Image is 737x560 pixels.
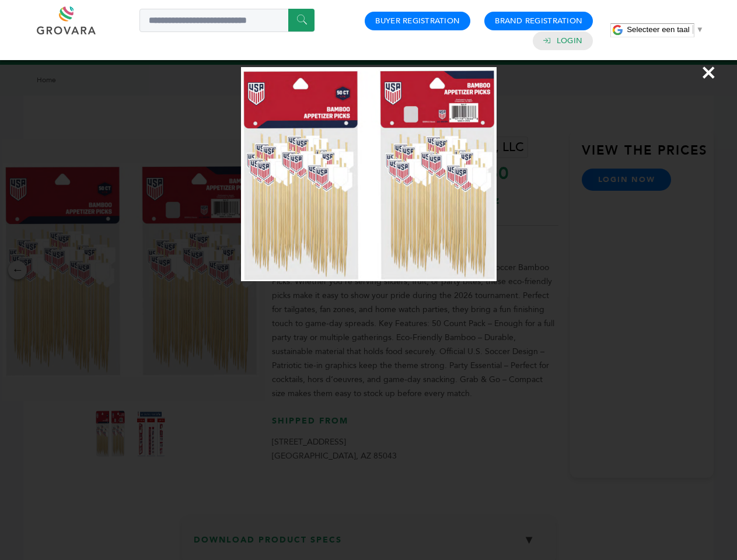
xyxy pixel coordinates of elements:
[693,25,693,34] span: ​
[375,16,460,26] a: Buyer Registration
[557,36,582,46] a: Login
[495,16,582,26] a: Brand Registration
[701,56,717,89] span: ×
[241,67,497,281] img: Image Preview
[627,25,689,34] span: Selecteer een taal
[627,25,704,34] a: Selecteer een taal​
[139,9,315,32] input: Search a product or brand...
[696,25,704,34] span: ▼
